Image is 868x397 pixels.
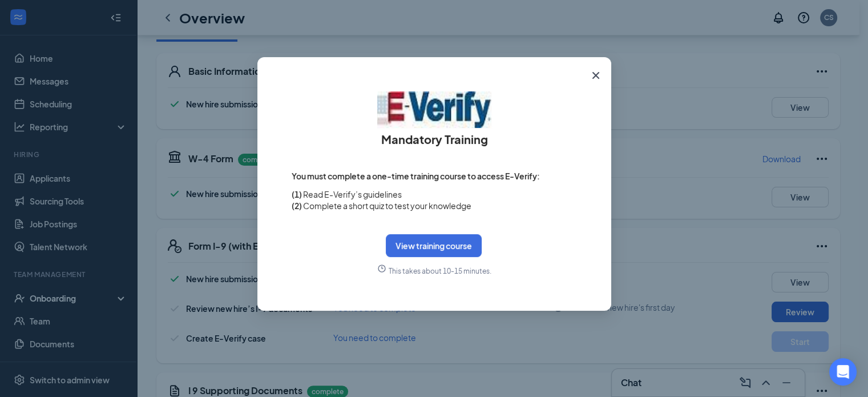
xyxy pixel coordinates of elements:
[302,189,402,200] span: Read E-Verify’s guidelines
[302,200,471,211] span: Complete a short quiz to test your knowledge
[292,189,302,200] span: (1)
[381,128,487,147] h4: Mandatory Training
[386,267,491,275] span: This takes about 10-15 minutes.
[580,57,611,94] button: Close
[386,234,482,257] button: View training course
[292,170,577,182] span: You must complete a one-time training course to access E-Verify:
[829,358,857,386] div: Open Intercom Messenger
[292,200,302,211] span: (2)
[589,69,603,82] svg: Cross
[377,264,386,273] svg: Clock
